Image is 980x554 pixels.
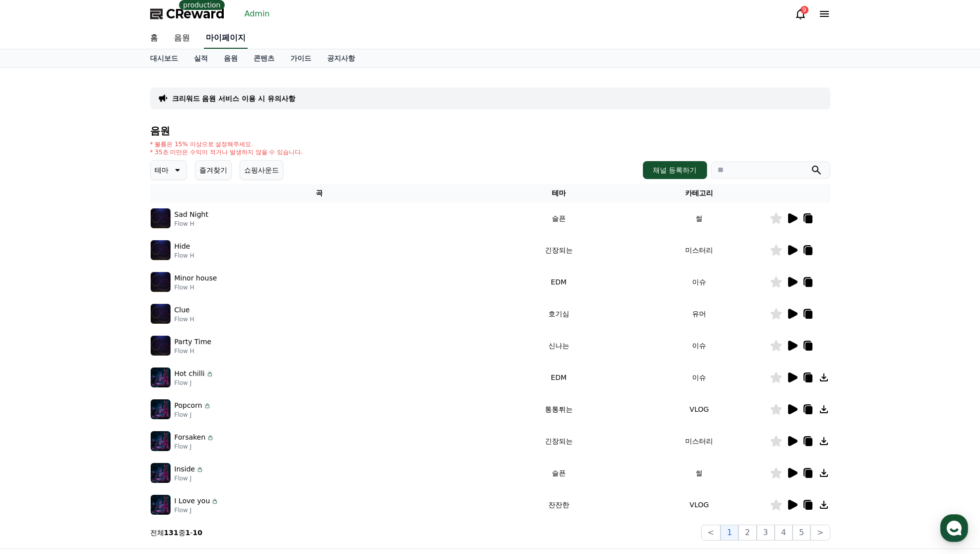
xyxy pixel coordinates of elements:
[488,489,629,521] td: 잔잔한
[488,202,629,234] td: 슬픈
[193,529,202,537] strong: 10
[175,400,202,411] p: Popcorn
[629,425,770,457] td: 미스터리
[166,28,198,49] a: 음원
[150,148,303,156] p: * 35초 미만은 수익이 적거나 발생하지 않을 수 있습니다.
[175,347,212,355] p: Flow H
[175,252,194,260] p: Flow H
[175,506,219,514] p: Flow J
[186,49,216,67] a: 실적
[164,529,178,537] strong: 131
[151,495,171,515] img: music
[488,393,629,425] td: 통통튀는
[151,336,171,356] img: music
[151,463,171,483] img: music
[629,266,770,298] td: 이슈
[31,330,37,338] span: 홈
[150,125,830,136] h4: 음원
[3,315,66,340] a: 홈
[175,432,206,443] p: Forsaken
[175,337,212,347] p: Party Time
[151,368,171,387] img: music
[175,220,208,228] p: Flow H
[166,6,225,22] span: CReward
[629,393,770,425] td: VLOG
[629,184,770,202] th: 카테고리
[175,411,211,419] p: Flow J
[241,6,274,22] a: Admin
[150,140,303,148] p: * 볼륨은 15% 이상으로 설정해주세요.
[91,331,103,339] span: 대화
[488,234,629,266] td: 긴장되는
[793,525,810,541] button: 5
[175,305,190,315] p: Clue
[175,496,210,506] p: I Love you
[151,208,171,228] img: music
[629,457,770,489] td: 썰
[175,209,208,220] p: Sad Night
[282,49,319,67] a: 가이드
[488,184,629,202] th: 테마
[195,160,232,180] button: 즐겨찾기
[240,160,283,180] button: 쇼핑사운드
[175,464,195,474] p: Inside
[175,379,214,387] p: Flow J
[150,528,203,538] p: 전체 중 -
[150,6,225,22] a: CReward
[738,525,756,541] button: 2
[172,93,295,103] a: 크리워드 음원 서비스 이용 시 유의사항
[151,240,171,260] img: music
[185,529,190,537] strong: 1
[175,315,194,323] p: Flow H
[629,362,770,393] td: 이슈
[155,163,169,177] p: 테마
[488,457,629,489] td: 슬픈
[488,425,629,457] td: 긴장되는
[142,28,166,49] a: 홈
[629,234,770,266] td: 미스터리
[154,330,166,338] span: 설정
[488,298,629,330] td: 호기심
[150,160,187,180] button: 테마
[629,330,770,362] td: 이슈
[204,28,248,49] a: 마이페이지
[775,525,793,541] button: 4
[175,474,204,482] p: Flow J
[142,49,186,67] a: 대시보드
[488,362,629,393] td: EDM
[151,272,171,292] img: music
[795,8,806,20] a: 9
[175,241,190,252] p: Hide
[643,161,707,179] button: 채널 등록하기
[810,525,830,541] button: >
[216,49,246,67] a: 음원
[175,443,215,451] p: Flow J
[488,266,629,298] td: EDM
[629,489,770,521] td: VLOG
[151,304,171,324] img: music
[720,525,738,541] button: 1
[151,399,171,419] img: music
[66,315,128,340] a: 대화
[701,525,720,541] button: <
[175,283,217,291] p: Flow H
[128,315,191,340] a: 설정
[757,525,775,541] button: 3
[175,369,205,379] p: Hot chilli
[488,330,629,362] td: 신나는
[151,431,171,451] img: music
[629,202,770,234] td: 썰
[319,49,363,67] a: 공지사항
[175,273,217,283] p: Minor house
[246,49,282,67] a: 콘텐츠
[629,298,770,330] td: 유머
[801,6,808,14] div: 9
[150,184,489,202] th: 곡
